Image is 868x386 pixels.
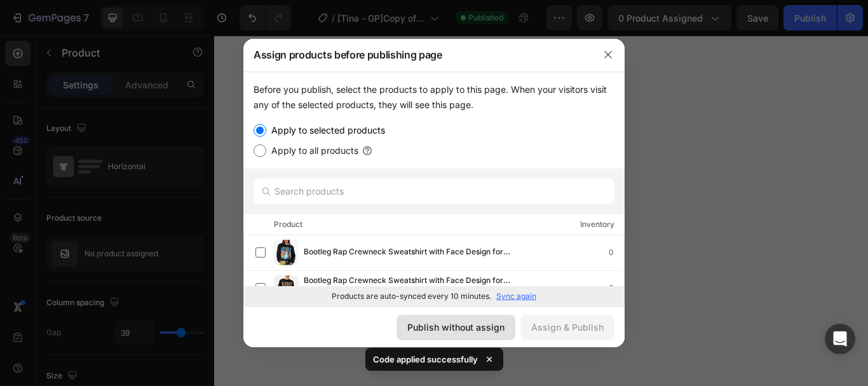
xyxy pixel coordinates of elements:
div: /> [243,72,625,307]
div: Assign & Publish [531,321,604,334]
input: Search products [254,179,614,204]
label: Apply to selected products [266,123,385,138]
div: Inventory [580,218,614,231]
button: Publish without assign [397,315,515,340]
span: Bootleg Rap Crewneck Sweatshirt with Face Design for Girlfriend/Boyfriend [304,274,525,288]
div: Assign products before publishing page [243,38,592,71]
div: Publish without assign [407,321,505,334]
img: product-img [273,240,299,265]
p: Products are auto-synced every 10 minutes. [332,291,491,302]
div: Product [274,218,302,231]
button: Assign & Publish [520,315,614,340]
p: Sync again [496,291,536,302]
label: Apply to all products [266,143,358,158]
div: Before you publish, select the products to apply to this page. When your visitors visit any of th... [254,82,614,113]
p: Code applied successfully [373,353,478,366]
div: 0 [609,282,624,294]
div: Open Intercom Messenger [825,324,855,354]
span: Bootleg Rap Crewneck Sweatshirt with Face Design for Girlfriend/Boyfriend [304,245,525,259]
img: product-img [273,275,299,301]
div: 0 [609,246,624,259]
